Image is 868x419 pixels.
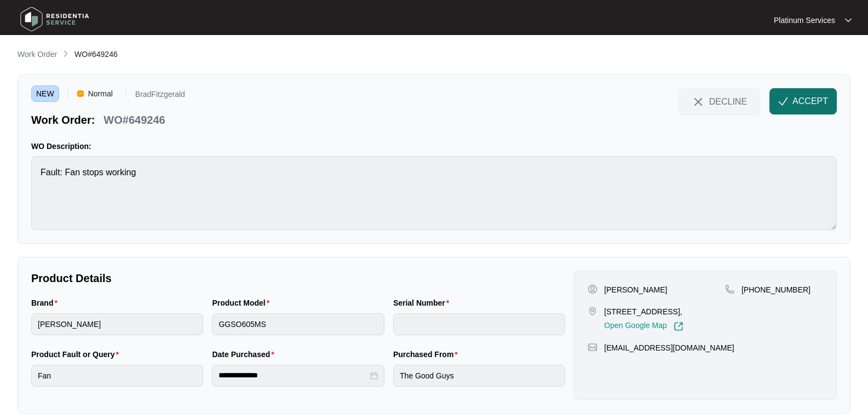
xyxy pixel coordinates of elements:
button: check-IconACCEPT [769,88,837,114]
img: check-Icon [778,96,788,106]
input: Product Fault or Query [31,365,203,387]
img: close-Icon [692,95,705,108]
p: Platinum Services [774,15,835,26]
span: WO#649246 [74,50,118,59]
img: user-pin [588,284,597,294]
a: Work Order [15,49,59,61]
input: Serial Number [393,313,565,335]
p: Product Details [31,271,565,286]
p: WO#649246 [104,112,165,128]
label: Date Purchased [212,349,278,360]
textarea: Fault: Fan stops working [31,156,837,230]
p: [PHONE_NUMBER] [741,284,810,295]
p: [EMAIL_ADDRESS][DOMAIN_NAME] [604,342,734,353]
span: NEW [31,85,59,102]
button: close-IconDECLINE [678,88,761,114]
input: Brand [31,313,203,335]
img: residentia service logo [16,3,93,36]
span: DECLINE [709,95,747,107]
a: Open Google Map [604,322,683,331]
img: Vercel Logo [77,90,84,97]
label: Serial Number [393,297,453,308]
img: map-pin [588,342,597,352]
p: Work Order [18,49,57,60]
img: map-pin [588,306,597,316]
label: Product Fault or Query [31,349,123,360]
label: Brand [31,297,62,308]
p: WO Description: [31,141,837,152]
p: [STREET_ADDRESS], [604,306,683,317]
label: Purchased From [393,349,462,360]
input: Product Model [212,313,384,335]
p: [PERSON_NAME] [604,284,667,295]
span: Normal [84,85,117,102]
input: Date Purchased [219,370,367,381]
input: Purchased From [393,365,565,387]
label: Product Model [212,297,274,308]
span: ACCEPT [792,95,828,108]
img: dropdown arrow [845,18,852,23]
p: Work Order: [31,112,95,128]
img: chevron-right [61,49,70,58]
img: map-pin [725,284,735,294]
img: Link-External [674,322,683,331]
p: BradFitzgerald [135,90,185,102]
